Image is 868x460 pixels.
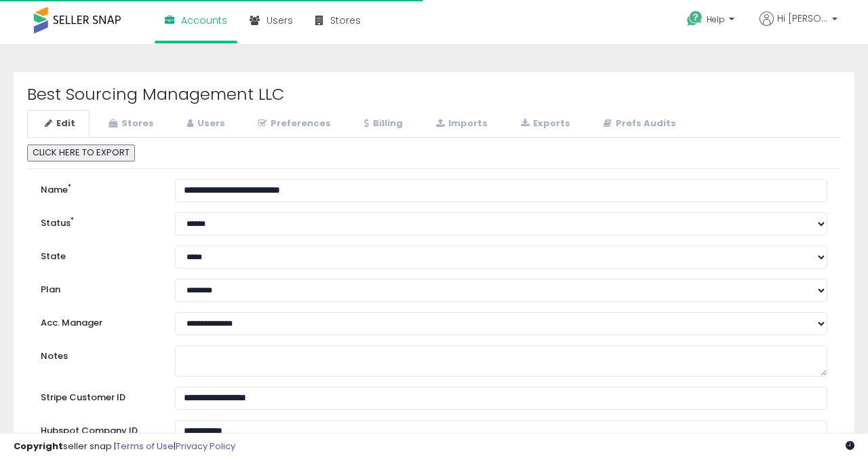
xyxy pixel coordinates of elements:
label: Hubspot Company ID [31,420,165,438]
a: Preferences [241,110,345,138]
a: Edit [27,110,90,138]
button: CLICK HERE TO EXPORT [27,145,135,161]
span: Hi [PERSON_NAME] [777,12,828,25]
div: seller snap | | [14,440,235,453]
a: Billing [347,110,417,138]
a: Imports [418,110,502,138]
h2: Best Sourcing Management LLC [27,85,841,103]
label: State [31,246,165,263]
a: Prefs Audits [586,110,690,138]
label: Stripe Customer ID [31,387,165,404]
label: Status [31,212,165,230]
a: Users [170,110,239,138]
span: Users [267,14,293,27]
span: Accounts [181,14,227,27]
a: Hi [PERSON_NAME] [759,12,837,42]
i: Get Help [686,10,703,27]
label: Notes [31,345,165,363]
strong: Copyright [14,440,63,453]
label: Acc. Manager [31,312,165,330]
label: Name [31,179,165,197]
label: Plan [31,279,165,296]
a: Exports [503,110,585,138]
span: Help [707,14,725,25]
a: Stores [91,110,168,138]
a: Terms of Use [116,440,174,453]
a: Privacy Policy [176,440,235,453]
span: Stores [330,14,361,27]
